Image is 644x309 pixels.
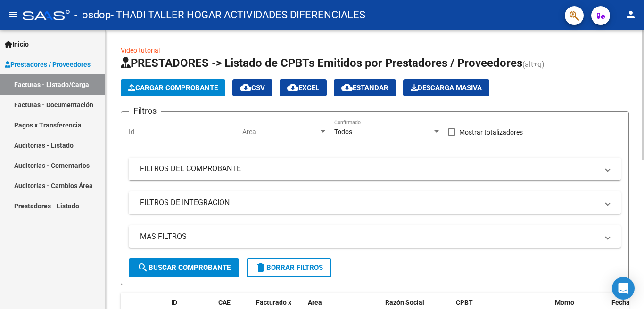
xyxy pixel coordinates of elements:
mat-icon: cloud_download [341,82,353,93]
mat-expansion-panel-header: MAS FILTROS [129,225,621,248]
button: Cargar Comprobante [121,79,225,96]
mat-expansion-panel-header: FILTROS DEL COMPROBANTE [129,158,621,180]
mat-icon: search [137,262,149,273]
span: CPBT [456,299,473,306]
h3: Filtros [129,104,161,118]
mat-panel-title: FILTROS DEL COMPROBANTE [140,164,598,174]
button: Estandar [334,79,396,96]
button: CSV [232,79,272,96]
span: Buscar Comprobante [137,263,231,272]
span: ID [171,299,177,306]
span: Area [242,128,319,136]
span: Razón Social [385,299,424,306]
span: Prestadores / Proveedores [5,59,91,70]
span: Estandar [341,84,388,92]
span: Area [308,299,322,306]
span: Todos [334,128,352,135]
span: Cargar Comprobante [128,84,218,92]
span: Inicio [5,39,29,49]
mat-icon: cloud_download [240,82,251,93]
span: (alt+q) [522,60,545,69]
span: Monto [555,299,574,306]
button: Buscar Comprobante [129,258,239,277]
mat-panel-title: FILTROS DE INTEGRACION [140,198,598,208]
mat-panel-title: MAS FILTROS [140,231,598,242]
mat-icon: cloud_download [287,82,298,93]
span: - THADI TALLER HOGAR ACTIVIDADES DIFERENCIALES [111,5,365,25]
mat-icon: delete [255,262,266,273]
mat-icon: menu [8,9,19,20]
span: - osdop [74,5,111,25]
div: Open Intercom Messenger [612,277,635,300]
mat-icon: person [625,9,636,20]
a: Video tutorial [121,47,160,54]
button: EXCEL [280,79,327,96]
button: Descarga Masiva [403,79,489,96]
span: CSV [240,84,265,92]
span: Mostrar totalizadores [459,127,523,138]
span: EXCEL [287,84,319,92]
span: PRESTADORES -> Listado de CPBTs Emitidos por Prestadores / Proveedores [121,56,522,70]
span: CAE [218,299,231,306]
span: Borrar Filtros [255,263,323,272]
mat-expansion-panel-header: FILTROS DE INTEGRACION [129,191,621,214]
app-download-masive: Descarga masiva de comprobantes (adjuntos) [403,79,489,96]
button: Borrar Filtros [247,258,331,277]
span: Descarga Masiva [411,84,482,92]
